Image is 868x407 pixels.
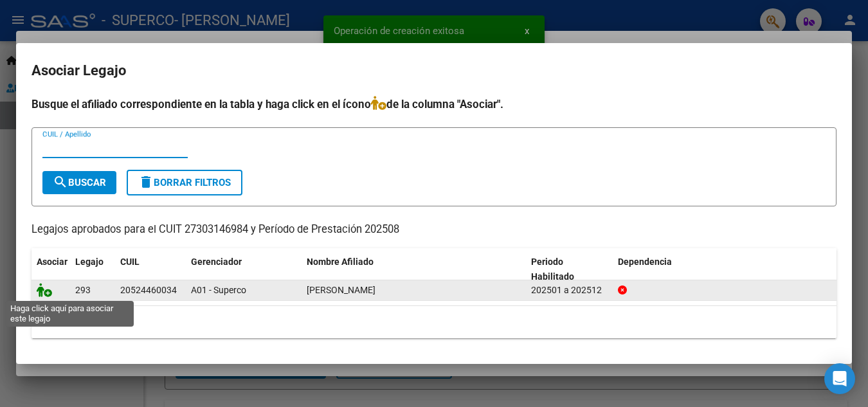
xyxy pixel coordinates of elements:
[75,257,104,267] span: Legajo
[191,285,246,295] span: A01 - Superco
[53,177,106,188] span: Buscar
[53,174,68,190] mat-icon: search
[191,257,242,267] span: Gerenciador
[531,257,574,282] span: Periodo Habilitado
[138,177,231,188] span: Borrar Filtros
[138,174,154,190] mat-icon: delete
[618,257,672,267] span: Dependencia
[75,285,91,295] span: 293
[32,96,836,113] h4: Busque el afiliado correspondiente en la tabla y haga click en el ícono de la columna "Asociar".
[32,306,836,338] div: 1 registros
[307,257,374,267] span: Nombre Afiliado
[127,170,242,195] button: Borrar Filtros
[120,257,140,267] span: CUIL
[32,248,70,291] datatable-header-cell: Asociar
[32,59,836,83] h2: Asociar Legajo
[115,248,186,291] datatable-header-cell: CUIL
[70,248,115,291] datatable-header-cell: Legajo
[186,248,302,291] datatable-header-cell: Gerenciador
[120,283,177,298] div: 20524460034
[531,283,608,298] div: 202501 a 202512
[42,171,116,194] button: Buscar
[613,248,837,291] datatable-header-cell: Dependencia
[526,248,613,291] datatable-header-cell: Periodo Habilitado
[302,248,526,291] datatable-header-cell: Nombre Afiliado
[37,257,68,267] span: Asociar
[32,222,836,238] p: Legajos aprobados para el CUIT 27303146984 y Período de Prestación 202508
[307,285,375,295] span: ELLERO LEONEL
[824,363,855,394] div: Open Intercom Messenger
